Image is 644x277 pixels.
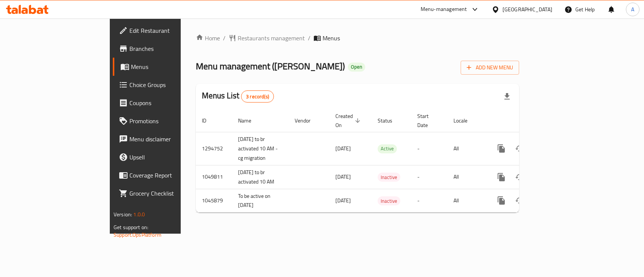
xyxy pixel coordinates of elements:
[492,191,510,210] button: more
[129,153,211,162] span: Upsell
[631,5,634,14] span: A
[461,61,519,75] button: Add New Menu
[467,63,513,72] span: Add New Menu
[223,34,226,43] li: /
[129,98,211,107] span: Coupons
[421,5,467,14] div: Menu-management
[129,116,211,125] span: Promotions
[447,132,486,165] td: All
[232,189,289,213] td: To be active on [DATE]
[202,116,216,125] span: ID
[335,144,351,153] span: [DATE]
[114,210,132,219] span: Version:
[323,34,340,43] span: Menus
[129,171,211,180] span: Coverage Report
[378,116,402,125] span: Status
[447,165,486,189] td: All
[232,165,289,189] td: [DATE] to br activated 10 AM
[113,94,217,112] a: Coupons
[113,130,217,148] a: Menu disclaimer
[335,112,363,130] span: Created On
[378,144,397,153] span: Active
[131,62,211,71] span: Menus
[241,90,274,103] div: Total records count
[129,135,211,144] span: Menu disclaimer
[503,5,552,14] div: [GEOGRAPHIC_DATA]
[129,44,211,53] span: Branches
[378,196,400,205] div: Inactive
[129,26,211,35] span: Edit Restaurant
[295,116,320,125] span: Vendor
[196,109,571,213] table: enhanced table
[113,148,217,166] a: Upsell
[113,184,217,202] a: Grocery Checklist
[129,80,211,89] span: Choice Groups
[411,132,447,165] td: -
[335,196,351,205] span: [DATE]
[510,168,529,186] button: Change Status
[113,58,217,76] a: Menus
[238,116,261,125] span: Name
[113,112,217,130] a: Promotions
[196,34,519,43] nav: breadcrumb
[113,21,217,40] a: Edit Restaurant
[114,230,161,240] a: Support.OpsPlatform
[232,132,289,165] td: [DATE] to br activated 10 AM -cg migration
[348,63,365,72] div: Open
[498,87,516,106] div: Export file
[447,189,486,213] td: All
[348,64,365,70] span: Open
[129,189,211,198] span: Grocery Checklist
[378,197,400,205] span: Inactive
[417,112,438,130] span: Start Date
[411,189,447,213] td: -
[113,166,217,184] a: Coverage Report
[335,172,351,182] span: [DATE]
[308,34,310,43] li: /
[492,168,510,186] button: more
[241,93,274,100] span: 3 record(s)
[238,34,305,43] span: Restaurants management
[492,139,510,158] button: more
[114,222,148,232] span: Get support on:
[133,210,145,219] span: 1.0.0
[453,116,477,125] span: Locale
[229,34,305,43] a: Restaurants management
[202,90,274,103] h2: Menus List
[411,165,447,189] td: -
[510,191,529,210] button: Change Status
[486,109,571,132] th: Actions
[196,58,345,75] span: Menu management ( [PERSON_NAME] )
[510,139,529,158] button: Change Status
[113,76,217,94] a: Choice Groups
[113,40,217,58] a: Branches
[378,173,400,182] span: Inactive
